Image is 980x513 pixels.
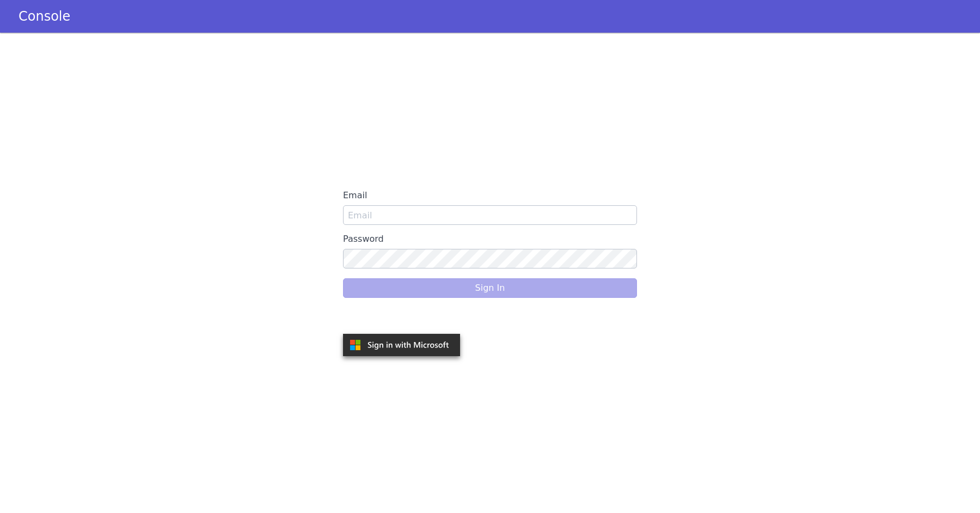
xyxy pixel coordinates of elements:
[5,9,83,24] a: Console
[343,186,637,205] label: Email
[343,205,637,225] input: Email
[338,307,468,331] iframe: Sign in with Google Button
[343,229,637,249] label: Password
[343,334,460,356] img: azure.svg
